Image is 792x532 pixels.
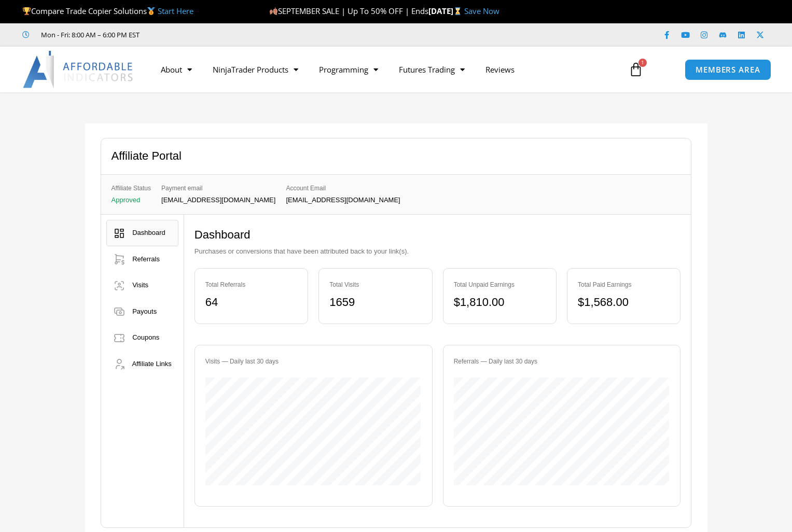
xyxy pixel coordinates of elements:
[269,6,428,16] span: SEPTEMBER SALE | Up To 50% OFF | Ends
[464,6,499,16] a: Save Now
[161,183,275,194] span: Payment email
[132,307,157,315] span: Payouts
[454,296,505,309] bdi: 1,810.00
[578,296,584,309] span: $
[132,229,165,236] span: Dashboard
[132,281,148,289] span: Visits
[578,279,670,290] div: Total Paid Earnings
[205,292,297,313] div: 64
[638,59,647,67] span: 1
[286,197,400,204] p: [EMAIL_ADDRESS][DOMAIN_NAME]
[270,7,277,15] img: 🍂
[22,6,193,16] span: Compare Trade Copier Solutions
[106,220,178,246] a: Dashboard
[454,7,462,15] img: ⌛
[454,356,670,367] div: Referrals — Daily last 30 days
[23,51,134,88] img: LogoAI | Affordable Indicators – NinjaTrader
[194,228,681,243] h2: Dashboard
[106,299,178,325] a: Payouts
[696,66,760,74] span: MEMBERS AREA
[329,279,421,290] div: Total Visits
[150,58,202,81] a: About
[106,272,178,299] a: Visits
[388,58,475,81] a: Futures Trading
[112,149,182,164] h2: Affiliate Portal
[578,296,629,309] bdi: 1,568.00
[205,279,297,290] div: Total Referrals
[685,59,771,80] a: MEMBERS AREA
[106,325,178,351] a: Coupons
[154,30,310,40] iframe: Customer reviews powered by Trustpilot
[38,29,140,41] span: Mon - Fri: 8:00 AM – 6:00 PM EST
[132,333,159,341] span: Coupons
[112,197,151,204] p: Approved
[202,58,309,81] a: NinjaTrader Products
[147,7,155,15] img: 🥇
[205,356,422,367] div: Visits — Daily last 30 days
[428,6,464,16] strong: [DATE]
[106,246,178,273] a: Referrals
[161,197,275,204] p: [EMAIL_ADDRESS][DOMAIN_NAME]
[158,6,193,16] a: Start Here
[23,7,31,15] img: 🏆
[194,245,681,258] p: Purchases or conversions that have been attributed back to your link(s).
[454,279,546,290] div: Total Unpaid Earnings
[132,360,171,368] span: Affiliate Links
[132,255,160,263] span: Referrals
[454,296,460,309] span: $
[475,58,525,81] a: Reviews
[613,54,659,85] a: 1
[150,58,618,81] nav: Menu
[329,292,421,313] div: 1659
[112,183,151,194] span: Affiliate Status
[309,58,388,81] a: Programming
[286,183,400,194] span: Account Email
[106,351,178,377] a: Affiliate Links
